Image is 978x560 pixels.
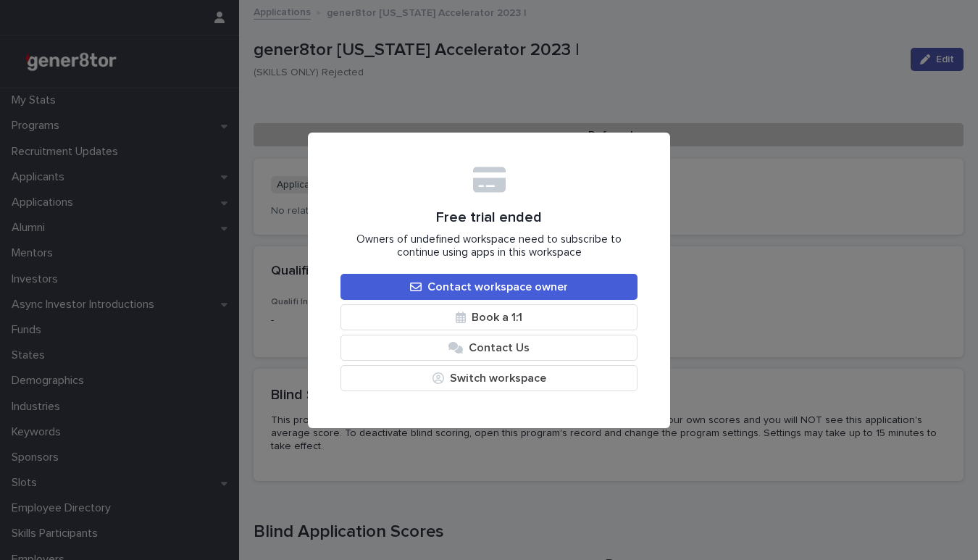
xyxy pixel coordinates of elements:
span: Contact workspace owner [427,281,568,293]
span: Owners of undefined workspace need to subscribe to continue using apps in this workspace [340,233,638,259]
span: Free trial ended [436,209,542,226]
span: Book a 1:1 [472,312,522,323]
a: Contact workspace owner [340,274,638,300]
button: Contact Us [340,335,638,361]
a: Book a 1:1 [340,304,638,330]
span: Contact Us [469,342,530,354]
button: Switch workspace [340,365,638,391]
